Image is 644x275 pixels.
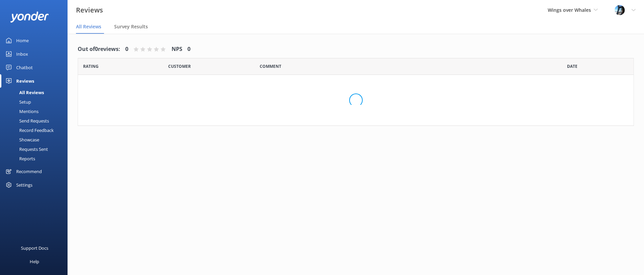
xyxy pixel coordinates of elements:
img: 145-1635463833.jpg [615,5,625,15]
a: Requests Sent [4,144,68,154]
span: Wings over Whales [548,7,591,13]
div: Reviews [16,74,34,88]
a: All Reviews [4,88,68,97]
div: Setup [4,97,31,107]
div: Recommend [16,165,42,178]
div: All Reviews [4,88,44,97]
h4: NPS [172,45,182,54]
span: Question [260,63,281,70]
a: Reports [4,154,68,163]
div: Support Docs [21,241,48,255]
a: Record Feedback [4,126,68,135]
a: Send Requests [4,116,68,126]
div: Record Feedback [4,126,54,135]
h4: 0 [125,45,128,54]
div: Showcase [4,135,39,144]
a: Setup [4,97,68,107]
h4: Out of 0 reviews: [78,45,120,54]
span: Date [168,63,191,70]
div: Reports [4,154,35,163]
a: Mentions [4,107,68,116]
div: Help [30,255,39,268]
a: Showcase [4,135,68,144]
div: Inbox [16,47,28,61]
span: Date [567,63,577,70]
img: yonder-white-logo.png [10,11,49,23]
span: Survey Results [114,23,148,30]
div: Requests Sent [4,144,48,154]
h3: Reviews [76,5,103,16]
div: Chatbot [16,61,33,74]
span: All Reviews [76,23,101,30]
div: Home [16,34,29,47]
div: Settings [16,178,32,192]
span: Date [83,63,99,70]
h4: 0 [187,45,190,54]
div: Mentions [4,107,38,116]
div: Send Requests [4,116,49,126]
